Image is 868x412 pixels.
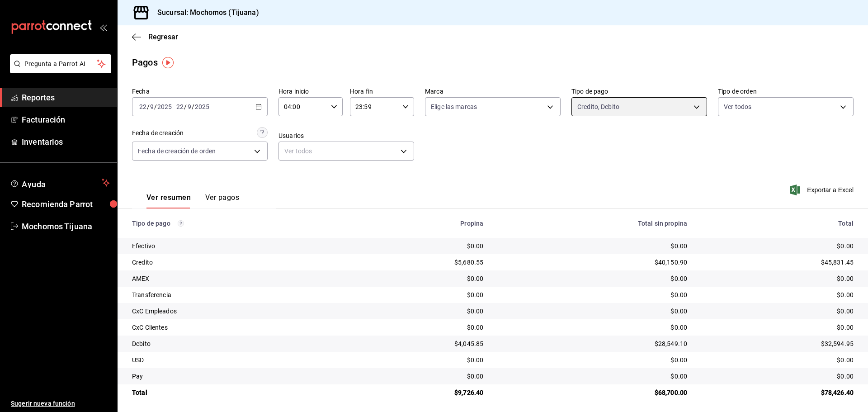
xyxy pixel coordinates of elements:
[278,142,414,161] div: Ver todos
[22,198,110,210] span: Recomienda Parrot
[278,133,414,139] label: Usuarios
[498,220,687,227] div: Total sin propina
[132,33,178,41] button: Regresar
[148,33,178,41] span: Regresar
[577,102,619,111] span: Credito, Debito
[99,24,107,31] button: open_drawer_menu
[132,88,268,95] label: Fecha
[724,102,751,111] span: Ver todos
[22,136,110,148] span: Inventarios
[132,307,345,316] div: CxC Empleados
[359,323,484,332] div: $0.00
[22,220,110,232] span: Mochomos Tijuana
[132,323,345,332] div: CxC Clientes
[132,128,184,138] div: Fecha de creación
[22,114,110,126] span: Facturación
[702,355,854,365] div: $0.00
[22,177,98,188] span: Ayuda
[702,388,854,397] div: $78,426.40
[132,355,345,365] div: USD
[154,103,157,110] span: /
[162,57,174,68] img: Tooltip marker
[571,88,707,95] label: Tipo de pago
[132,388,345,397] div: Total
[359,388,484,397] div: $9,726.40
[10,54,111,73] button: Pregunta a Parrot AI
[178,220,184,227] svg: Los pagos realizados con Pay y otras terminales son montos brutos.
[278,88,343,95] label: Hora inicio
[150,7,259,18] h3: Sucursal: Mochomos (Tijuana)
[702,290,854,299] div: $0.00
[702,220,854,227] div: Total
[6,66,111,75] a: Pregunta a Parrot AI
[205,193,239,208] button: Ver pagos
[157,103,172,110] input: ----
[139,103,147,110] input: --
[24,59,97,69] span: Pregunta a Parrot AI
[498,258,687,267] div: $40,150.90
[498,339,687,348] div: $28,549.10
[176,103,184,110] input: --
[702,258,854,267] div: $45,831.45
[359,339,484,348] div: $4,045.85
[702,339,854,348] div: $32,594.95
[359,372,484,381] div: $0.00
[132,56,158,69] div: Pagos
[359,258,484,267] div: $5,680.55
[184,103,187,110] span: /
[132,290,345,299] div: Transferencia
[132,372,345,381] div: Pay
[192,103,194,110] span: /
[11,399,110,408] span: Sugerir nueva función
[498,388,687,397] div: $68,700.00
[359,290,484,299] div: $0.00
[702,242,854,251] div: $0.00
[147,103,150,110] span: /
[425,88,561,95] label: Marca
[498,372,687,381] div: $0.00
[150,103,154,110] input: --
[350,88,414,95] label: Hora fin
[146,193,191,208] button: Ver resumen
[132,220,345,227] div: Tipo de pago
[702,274,854,283] div: $0.00
[498,323,687,332] div: $0.00
[702,307,854,316] div: $0.00
[792,185,854,195] button: Exportar a Excel
[359,355,484,365] div: $0.00
[359,242,484,251] div: $0.00
[498,355,687,365] div: $0.00
[359,220,484,227] div: Propina
[359,274,484,283] div: $0.00
[498,307,687,316] div: $0.00
[146,193,239,208] div: navigation tabs
[431,102,477,111] span: Elige las marcas
[187,103,192,110] input: --
[132,242,345,251] div: Efectivo
[498,242,687,251] div: $0.00
[194,103,210,110] input: ----
[359,307,484,316] div: $0.00
[498,290,687,299] div: $0.00
[702,372,854,381] div: $0.00
[132,339,345,348] div: Debito
[22,91,110,104] span: Reportes
[173,103,175,110] span: -
[718,88,854,95] label: Tipo de orden
[702,323,854,332] div: $0.00
[498,274,687,283] div: $0.00
[138,147,216,156] span: Fecha de creación de orden
[132,274,345,283] div: AMEX
[132,258,345,267] div: Credito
